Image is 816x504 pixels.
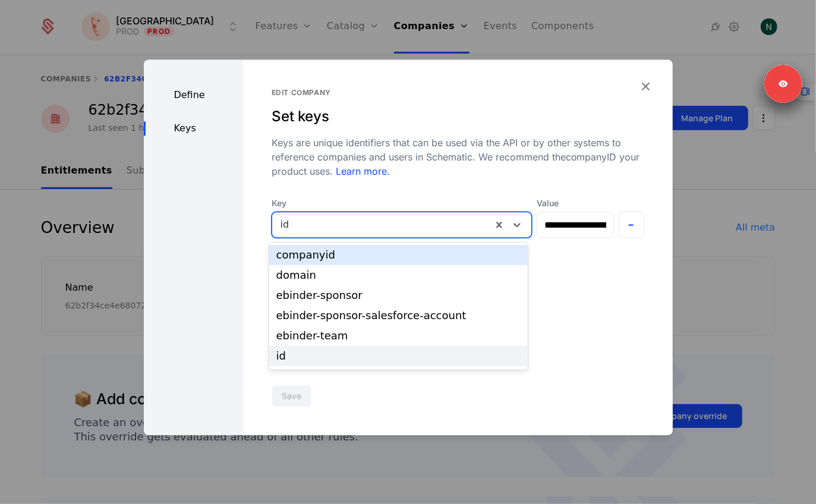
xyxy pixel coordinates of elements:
button: - [619,211,644,238]
span: Key [272,197,532,209]
a: Learn more. [333,165,390,177]
div: domain [276,270,521,281]
div: ebinder-team [276,330,521,341]
div: Set keys [272,107,644,126]
div: id [276,351,521,361]
label: Value [537,197,614,209]
button: Save [272,385,311,407]
div: ebinder-sponsor-salesforce-account [276,310,521,321]
div: Edit company [272,88,644,97]
div: Keys are unique identifiers that can be used via the API or by other systems to reference compani... [272,136,644,178]
div: Define [144,88,243,102]
div: Keys [144,121,243,136]
div: ebinder-sponsor [276,290,521,301]
div: companyid [276,250,521,260]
